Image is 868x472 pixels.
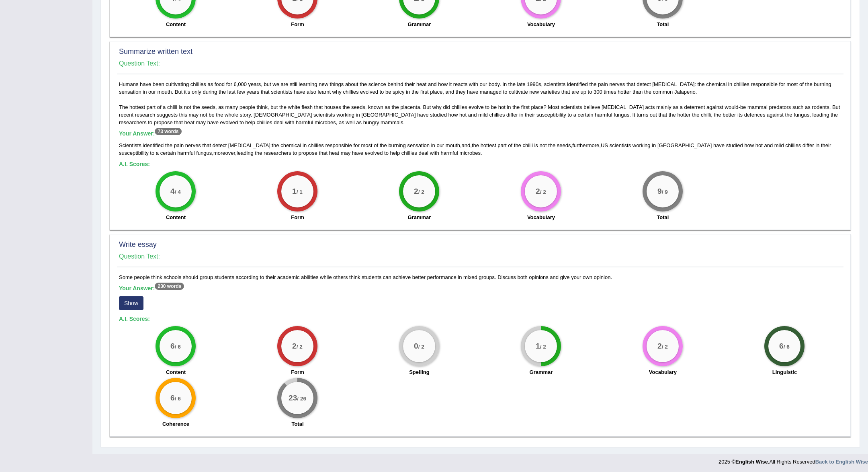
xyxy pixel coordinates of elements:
label: Total [657,21,669,28]
span: certain [160,150,176,156]
div: : , , , , , , . [119,142,841,157]
big: 9 [658,187,662,196]
small: / 6 [784,344,790,350]
label: Content [166,213,186,221]
big: 0 [414,342,419,351]
small: / 2 [418,189,424,195]
big: 6 [171,394,175,402]
big: 2 [293,342,297,351]
h2: Write essay [119,241,841,249]
span: the [514,142,521,148]
label: Linguistic [772,368,797,376]
span: have [713,142,725,148]
span: mouth [446,142,460,148]
label: Vocabulary [527,21,555,28]
big: 23 [289,394,297,402]
big: 1 [293,187,297,196]
label: Form [291,21,304,28]
span: most [361,142,372,148]
span: working [633,142,651,148]
big: 6 [779,342,784,351]
b: A.I. Scores: [119,316,150,322]
span: help [390,150,400,156]
span: of [374,142,378,148]
span: [GEOGRAPHIC_DATA] [657,142,712,148]
span: the [255,150,262,156]
label: Grammar [408,21,431,28]
label: Content [166,368,186,376]
small: / 2 [662,344,668,350]
span: pain [174,142,184,148]
sup: 73 words [155,128,181,135]
span: scientists [610,142,631,148]
small: / 6 [175,396,181,402]
span: a [156,150,159,156]
span: leading [237,150,254,156]
span: in [652,142,656,148]
small: / 26 [297,396,307,402]
span: chillies [308,142,324,148]
small: / 1 [297,189,303,195]
span: propose [299,150,317,156]
span: researchers [264,150,291,156]
span: detect [213,142,227,148]
small: / 2 [540,189,546,195]
div: 2025 © All Rights Reserved [719,454,868,466]
span: mild [774,142,784,148]
span: the [272,142,279,148]
span: our [436,142,444,148]
span: is [534,142,538,148]
span: their [821,142,831,148]
b: Your Answer: [119,285,184,291]
label: Vocabulary [649,368,677,376]
span: may [341,150,351,156]
span: sensation [407,142,430,148]
big: 2 [536,187,540,196]
a: Back to English Wise [815,459,868,465]
small: / 4 [175,189,181,195]
span: the [548,142,555,148]
span: the [165,142,172,148]
span: to [384,150,389,156]
span: not [539,142,547,148]
label: Total [657,213,669,221]
span: burning [388,142,405,148]
span: US [601,142,608,148]
span: differ [802,142,814,148]
span: evolved [365,150,383,156]
span: to [150,150,154,156]
span: the [472,142,479,148]
span: seeds [557,142,571,148]
span: and [462,142,471,148]
h4: Question Text: [119,253,841,260]
button: Show [119,296,143,310]
h4: Question Text: [119,60,841,67]
span: harmful [440,150,458,156]
span: hottest [481,142,496,148]
span: [MEDICAL_DATA] [228,142,270,148]
span: have [352,150,363,156]
span: that [319,150,328,156]
span: chillies [401,150,417,156]
div: Some people think schools should group students according to their academic abilities while other... [117,273,843,433]
span: Scientists [119,142,141,148]
span: moreover [213,150,235,156]
label: Total [291,420,303,428]
small: / 9 [662,189,668,195]
span: identified [143,142,164,148]
span: deal [418,150,428,156]
span: the [380,142,387,148]
span: for [354,142,360,148]
span: studied [726,142,743,148]
label: Form [291,213,304,221]
big: 2 [414,187,419,196]
span: heat [329,150,339,156]
b: Your Answer: [119,130,182,137]
span: to [293,150,297,156]
span: part [497,142,506,148]
big: 2 [658,342,662,351]
label: Grammar [530,368,553,376]
span: that [203,142,211,148]
label: Form [291,368,304,376]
